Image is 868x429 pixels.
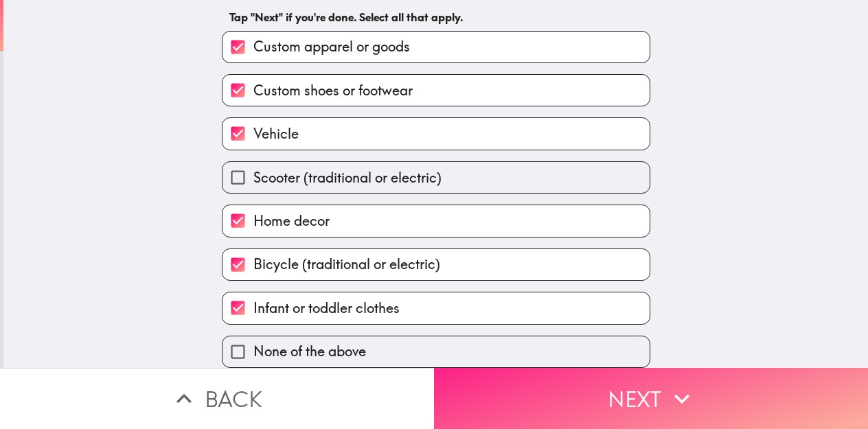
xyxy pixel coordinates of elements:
[222,205,650,236] button: Home decor
[434,368,868,429] button: Next
[222,75,650,106] button: Custom shoes or footwear
[229,10,643,25] h6: Tap "Next" if you're done. Select all that apply.
[253,37,410,56] span: Custom apparel or goods
[253,211,330,231] span: Home decor
[253,81,413,100] span: Custom shoes or footwear
[222,32,650,62] button: Custom apparel or goods
[222,162,650,193] button: Scooter (traditional or electric)
[253,124,299,143] span: Vehicle
[253,168,442,187] span: Scooter (traditional or electric)
[253,255,440,274] span: Bicycle (traditional or electric)
[222,118,650,149] button: Vehicle
[253,342,366,361] span: None of the above
[222,336,650,367] button: None of the above
[222,249,650,280] button: Bicycle (traditional or electric)
[222,292,650,323] button: Infant or toddler clothes
[253,299,400,318] span: Infant or toddler clothes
